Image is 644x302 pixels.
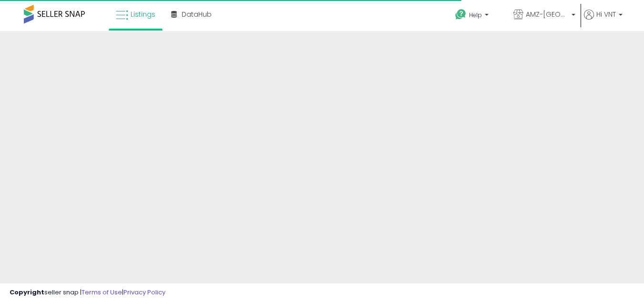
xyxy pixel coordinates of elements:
[10,288,44,297] strong: Copyright
[123,288,165,297] a: Privacy Policy
[448,1,505,31] a: Help
[469,11,482,19] span: Help
[596,10,616,19] span: Hi VNT
[455,9,467,21] i: Get Help
[182,10,212,19] span: DataHub
[10,288,165,297] div: seller snap | |
[131,10,155,19] span: Listings
[584,10,623,31] a: Hi VNT
[82,288,122,297] a: Terms of Use
[526,10,569,19] span: AMZ-[GEOGRAPHIC_DATA]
